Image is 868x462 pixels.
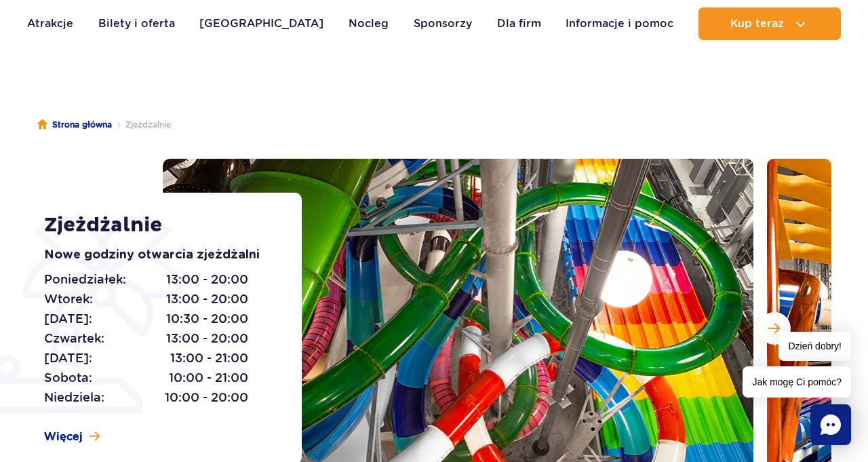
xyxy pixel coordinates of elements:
[44,368,92,387] span: Sobota:
[166,309,248,328] span: 10:30 - 20:00
[166,290,248,309] span: 13:00 - 20:00
[44,429,83,444] span: Więcej
[44,290,93,309] span: Wtorek:
[98,7,175,40] a: Bilety i oferta
[349,7,389,40] a: Nocleg
[44,213,271,237] h1: Zjeżdżalnie
[37,118,112,132] a: Strona główna
[44,270,126,289] span: Poniedziałek:
[44,349,92,368] span: [DATE]:
[414,7,472,40] a: Sponsorzy
[165,388,248,407] span: 10:00 - 20:00
[44,246,271,265] p: Nowe godziny otwarcia zjeżdżalni
[169,368,248,387] span: 10:00 - 21:00
[166,329,248,348] span: 13:00 - 20:00
[566,7,673,40] a: Informacje i pomoc
[44,329,104,348] span: Czwartek:
[758,312,791,345] button: Następny slajd
[170,349,248,368] span: 13:00 - 21:00
[743,366,851,398] span: Jak mogę Ci pomóc?
[199,7,323,40] a: [GEOGRAPHIC_DATA]
[166,270,248,289] span: 13:00 - 20:00
[698,7,841,40] button: Kup teraz
[497,7,541,40] a: Dla firm
[44,309,92,328] span: [DATE]:
[112,118,171,132] li: Zjeżdżalnie
[44,388,104,407] span: Niedziela:
[44,429,100,444] a: Więcej
[778,332,851,361] span: Dzień dobry!
[27,7,73,40] a: Atrakcje
[810,404,851,445] div: Chat
[730,18,784,30] span: Kup teraz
